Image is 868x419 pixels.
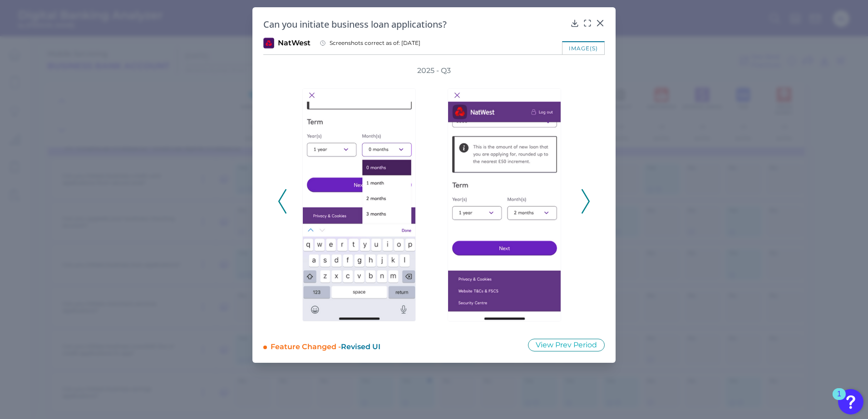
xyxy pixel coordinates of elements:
[562,41,605,54] div: image(s)
[263,18,567,30] h2: Can you initiate business loan applications?
[448,88,561,322] img: Natwest-Q3-25-SME-Newloan-009.png
[837,394,841,406] div: 1
[341,342,380,351] span: Revised UI
[263,38,274,49] img: NatWest
[302,88,416,322] img: Natwest-Q3-25-SME-Newloan-008.png
[528,339,605,351] button: View Prev Period
[417,66,451,76] h3: 2025 - Q3
[330,39,420,47] span: Screenshots correct as of: [DATE]
[271,338,516,352] div: Feature Changed -
[838,389,863,414] button: Open Resource Center, 1 new notification
[278,38,311,48] span: NatWest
